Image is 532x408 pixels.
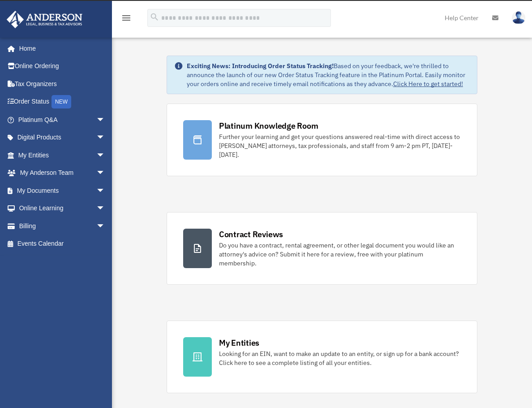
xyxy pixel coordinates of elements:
a: Tax Organizers [6,75,119,93]
a: My Anderson Teamarrow_drop_down [6,164,119,182]
div: Based on your feedback, we're thrilled to announce the launch of our new Order Status Tracking fe... [187,61,470,88]
a: Platinum Q&Aarrow_drop_down [6,111,119,129]
a: Online Ordering [6,57,119,75]
a: Platinum Knowledge Room Further your learning and get your questions answered real-time with dire... [167,104,477,176]
a: menu [121,16,132,23]
div: NEW [51,95,71,109]
span: arrow_drop_down [96,111,114,129]
img: Anderson Advisors Platinum Portal [4,11,85,28]
a: My Entitiesarrow_drop_down [6,146,119,164]
span: arrow_drop_down [96,164,114,182]
strong: Exciting News: Introducing Order Status Tracking! [187,62,334,70]
i: menu [121,13,132,23]
img: User Pic [512,11,525,24]
a: My Documentsarrow_drop_down [6,182,119,200]
div: Contract Reviews [219,229,283,240]
span: arrow_drop_down [96,146,114,165]
a: Events Calendar [6,235,119,253]
div: Do you have a contract, rental agreement, or other legal document you would like an attorney's ad... [219,241,461,268]
a: My Entities Looking for an EIN, want to make an update to an entity, or sign up for a bank accoun... [167,321,477,393]
a: Home [6,39,114,57]
a: Order StatusNEW [6,93,119,111]
div: Looking for an EIN, want to make an update to an entity, or sign up for a bank account? Click her... [219,349,461,367]
span: arrow_drop_down [96,217,114,235]
a: Billingarrow_drop_down [6,217,119,235]
span: arrow_drop_down [96,129,114,147]
span: arrow_drop_down [96,200,114,218]
a: Contract Reviews Do you have a contract, rental agreement, or other legal document you would like... [167,212,477,285]
span: arrow_drop_down [96,182,114,200]
div: Platinum Knowledge Room [219,120,318,131]
div: Further your learning and get your questions answered real-time with direct access to [PERSON_NAM... [219,132,461,159]
div: My Entities [219,337,259,348]
i: search [150,12,159,22]
a: Online Learningarrow_drop_down [6,200,119,217]
a: Click Here to get started! [393,80,463,88]
a: Digital Productsarrow_drop_down [6,129,119,147]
